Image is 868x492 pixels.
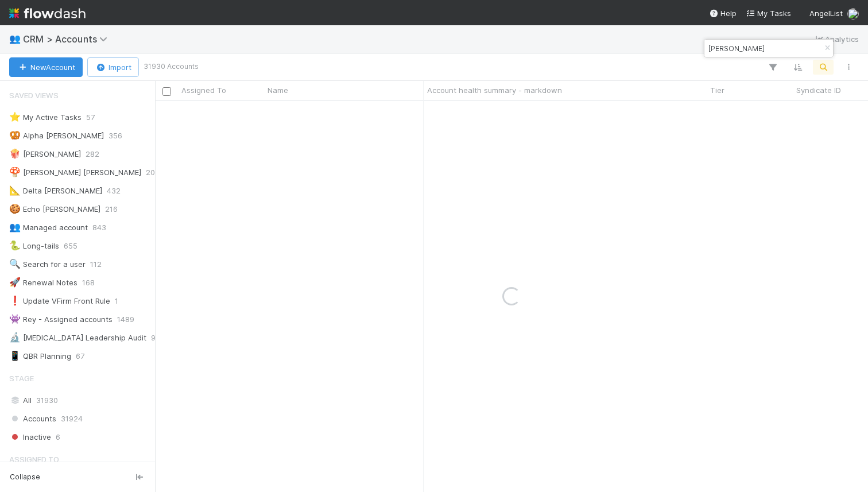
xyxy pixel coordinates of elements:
[9,112,21,122] span: ⭐
[268,84,288,96] span: Name
[9,448,59,471] span: Assigned To
[76,349,84,363] span: 67
[151,331,165,345] span: 900
[9,57,83,77] button: NewAccount
[9,294,110,308] div: Update VFirm Front Rule
[709,7,737,19] div: Help
[706,41,821,55] input: Search...
[796,84,841,96] span: Syndicate ID
[86,147,99,161] span: 282
[9,332,21,342] span: 🔬
[86,110,95,125] span: 57
[9,184,102,198] div: Delta [PERSON_NAME]
[9,241,21,250] span: 🐍
[9,351,21,361] span: 📱
[82,276,95,290] span: 168
[9,259,21,269] span: 🔍
[64,239,77,253] span: 655
[9,393,152,408] div: All
[9,222,21,232] span: 👥
[115,294,118,308] span: 1
[107,184,121,198] span: 432
[9,412,56,426] span: Accounts
[9,202,100,216] div: Echo [PERSON_NAME]
[181,84,226,96] span: Assigned To
[61,412,83,426] span: 31924
[9,276,77,290] div: Renewal Notes
[9,147,81,161] div: [PERSON_NAME]
[23,33,113,45] span: CRM > Accounts
[9,331,146,345] div: [MEDICAL_DATA] Leadership Audit
[105,202,118,216] span: 216
[9,34,21,44] span: 👥
[9,165,141,180] div: [PERSON_NAME] [PERSON_NAME]
[746,9,791,18] span: My Tasks
[9,130,21,140] span: 🥨
[9,220,88,235] div: Managed account
[108,129,122,143] span: 356
[9,296,21,305] span: ❗
[9,3,86,23] img: logo-inverted-e16ddd16eac7371096b0.svg
[9,277,21,287] span: 🚀
[9,257,86,272] div: Search for a user
[90,257,102,272] span: 112
[9,84,59,107] span: Saved Views
[10,472,40,482] span: Collapse
[427,84,562,96] span: Account health summary - markdown
[9,129,104,143] div: Alpha [PERSON_NAME]
[9,204,21,214] span: 🍪
[144,61,199,72] small: 31930 Accounts
[809,9,843,18] span: AngelList
[146,165,160,180] span: 203
[9,349,71,363] div: QBR Planning
[117,312,134,327] span: 1489
[9,430,51,444] span: Inactive
[9,367,34,390] span: Stage
[56,430,60,444] span: 6
[813,32,859,46] a: Analytics
[162,87,171,96] input: Toggle All Rows Selected
[9,110,82,125] div: My Active Tasks
[9,167,21,177] span: 🍄
[9,239,59,253] div: Long-tails
[847,8,859,20] img: avatar_d2b43477-63dc-4e62-be5b-6fdd450c05a1.png
[9,149,21,158] span: 🍿
[36,393,58,408] span: 31930
[92,220,106,235] span: 843
[9,312,113,327] div: Rey - Assigned accounts
[710,84,724,96] span: Tier
[9,185,21,195] span: 📐
[9,314,21,324] span: 👾
[87,57,139,77] button: Import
